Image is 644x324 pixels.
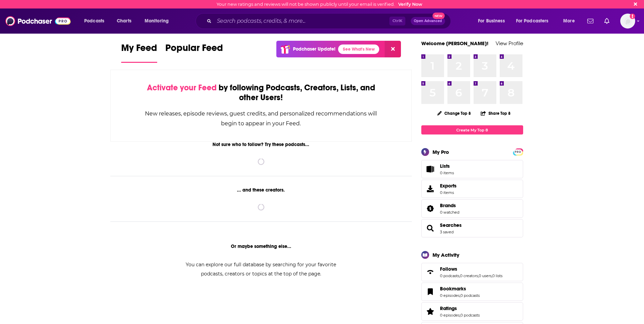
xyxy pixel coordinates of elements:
[79,16,113,26] button: open menu
[424,223,437,233] a: Searches
[440,163,454,169] span: Lists
[460,273,478,278] a: 0 creators
[440,293,460,298] a: 0 episodes
[421,219,523,237] span: Searches
[440,170,454,175] span: 0 items
[514,149,522,155] span: PRO
[433,13,445,19] span: New
[5,15,71,28] img: Podchaser - Follow, Share and Rate Podcasts
[214,16,389,26] input: Search podcasts, credits, & more...
[440,210,459,215] a: 0 watched
[117,16,131,26] span: Charts
[112,16,135,26] a: Charts
[440,305,457,311] span: Ratings
[440,230,454,234] a: 3 saved
[460,313,460,318] span: ,
[440,266,502,272] a: Follows
[460,293,460,298] span: ,
[440,183,457,189] span: Exports
[421,160,523,178] a: Lists
[440,202,456,209] span: Brands
[421,263,523,281] span: Follows
[202,13,457,29] div: Search podcasts, credits, & more...
[630,14,635,19] svg: Email not verified
[147,83,217,93] span: Activate your Feed
[480,107,511,120] button: Share Top 8
[585,15,596,27] a: Show notifications dropdown
[478,16,505,26] span: For Business
[558,16,583,26] button: open menu
[421,180,523,198] a: Exports
[110,244,412,249] div: Or maybe something else...
[479,273,492,278] a: 0 users
[178,260,345,278] div: You can explore our full database by searching for your favorite podcasts, creators or topics at ...
[459,273,460,278] span: ,
[440,202,459,209] a: Brands
[424,307,437,316] a: Ratings
[424,267,437,277] a: Follows
[440,313,460,318] a: 0 episodes
[433,252,459,258] div: My Activity
[421,40,489,47] a: Welcome [PERSON_NAME]!
[338,44,379,54] a: See What's New
[145,83,378,103] div: by following Podcasts, Creators, Lists, and other Users!
[84,16,104,26] span: Podcasts
[414,19,442,23] span: Open Advanced
[460,293,480,298] a: 0 podcasts
[165,42,223,58] span: Popular Feed
[602,15,612,27] a: Show notifications dropdown
[440,286,480,292] a: Bookmarks
[440,222,462,228] a: Searches
[424,204,437,213] a: Brands
[421,302,523,321] span: Ratings
[421,199,523,218] span: Brands
[473,16,513,26] button: open menu
[460,313,480,318] a: 0 podcasts
[110,187,412,193] div: ... and these creators.
[421,283,523,301] span: Bookmarks
[620,14,635,29] button: Show profile menu
[563,16,575,26] span: More
[145,109,378,128] div: New releases, episode reviews, guest credits, and personalized recommendations will begin to appe...
[492,273,502,278] a: 0 lists
[440,273,459,278] a: 0 podcasts
[424,184,437,194] span: Exports
[424,287,437,296] a: Bookmarks
[440,266,457,272] span: Follows
[145,16,169,26] span: Monitoring
[424,164,437,174] span: Lists
[421,125,523,134] a: Create My Top 8
[140,16,178,26] button: open menu
[398,2,422,7] a: Verify Now
[121,42,157,63] a: My Feed
[110,142,412,147] div: Not sure who to follow? Try these podcasts...
[620,14,635,29] span: Logged in as atenbroek
[433,109,475,118] button: Change Top 8
[516,16,549,26] span: For Podcasters
[620,14,635,29] img: User Profile
[389,17,405,25] span: Ctrl K
[440,163,450,169] span: Lists
[411,17,445,25] button: Open AdvancedNew
[496,40,523,47] a: View Profile
[165,42,223,63] a: Popular Feed
[478,273,479,278] span: ,
[433,149,449,155] div: My Pro
[440,305,480,311] a: Ratings
[440,190,457,195] span: 0 items
[512,16,558,26] button: open menu
[217,2,422,7] div: Your new ratings and reviews will not be shown publicly until your email is verified.
[440,286,466,292] span: Bookmarks
[492,273,492,278] span: ,
[121,42,157,58] span: My Feed
[293,46,335,52] p: Podchaser Update!
[514,149,522,154] a: PRO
